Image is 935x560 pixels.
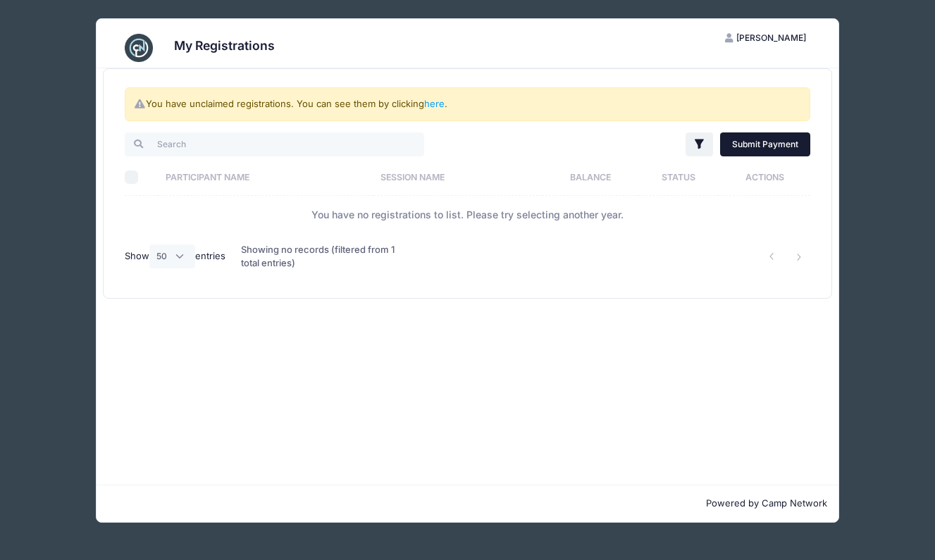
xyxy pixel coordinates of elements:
td: You have no registrations to list. Please try selecting another year. [125,196,811,233]
img: CampNetwork [125,34,153,62]
h3: My Registrations [174,38,275,53]
a: Submit Payment [720,132,811,156]
th: Actions: activate to sort column ascending [719,158,810,196]
div: Showing no records (filtered from 1 total entries) [241,234,402,280]
input: Search [125,132,424,156]
label: Show entries [125,244,226,268]
select: Showentries [149,244,196,268]
a: here [424,98,445,109]
th: Session Name: activate to sort column ascending [373,158,542,196]
button: [PERSON_NAME] [712,26,818,50]
th: Select All [125,158,159,196]
th: Balance: activate to sort column ascending [542,158,638,196]
div: You have unclaimed registrations. You can see them by clicking . [125,87,811,121]
span: [PERSON_NAME] [736,32,806,43]
th: Participant Name: activate to sort column ascending [159,158,373,196]
p: Powered by Camp Network [108,497,827,511]
th: Status: activate to sort column ascending [638,158,719,196]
